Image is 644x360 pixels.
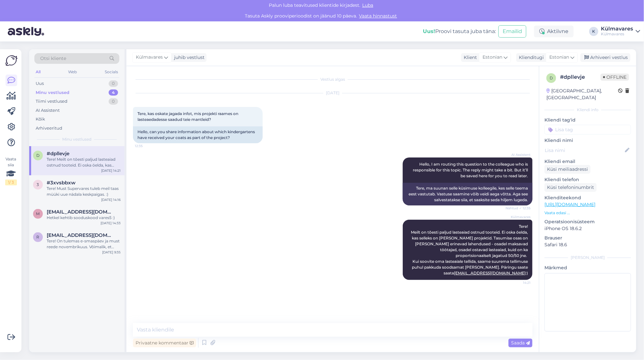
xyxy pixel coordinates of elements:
[360,2,375,8] span: Luba
[544,235,631,241] p: Brauser
[47,180,76,186] span: #3xvsbbxw
[516,54,544,61] div: Klienditugi
[101,168,121,173] div: [DATE] 14:21
[133,76,532,82] div: Vestlus algas
[36,89,69,96] div: Minu vestlused
[544,158,631,165] p: Kliendi email
[103,68,119,76] div: Socials
[36,107,60,114] div: AI Assistent
[133,339,196,347] div: Privaatne kommentaar
[403,183,532,205] div: Tere, ma suunan selle küsimuse kolleegile, kes selle teema eest vastutab. Vastuse saamine võib ve...
[47,232,114,238] span: Rainarkurekask@gmail.com
[37,235,40,239] span: R
[546,87,618,101] div: [GEOGRAPHIC_DATA], [GEOGRAPHIC_DATA]
[47,186,121,197] div: Tere! Must Supervares tuleb meil taas müüki uue nädala keskpaigas. :)
[601,26,633,31] div: Külmavares
[133,126,263,143] div: Hello, can you share information about which kindergartens have received your coats as part of th...
[67,68,78,76] div: Web
[506,215,531,219] span: Külmavares
[36,125,62,132] div: Arhiveeritud
[534,26,574,37] div: Aktiivne
[137,111,239,122] span: Tere, kas oskate jagada infot, mis projekti raames on lasteaedadesse saadud teie mantleid?
[544,255,631,261] div: [PERSON_NAME]
[423,28,435,34] b: Uus!
[544,241,631,248] p: Safari 18.6
[135,144,159,148] span: 12:35
[34,68,42,76] div: All
[36,116,45,122] div: Kõik
[109,98,118,105] div: 0
[601,31,633,37] div: Külmavares
[550,75,553,80] span: d
[506,152,531,157] span: AI Assistent
[36,98,67,105] div: Tiimi vestlused
[544,137,631,144] p: Kliendi nimi
[601,26,640,37] a: KülmavaresKülmavares
[5,54,18,67] img: Askly Logo
[40,55,66,62] span: Otsi kliente
[47,157,121,168] div: Tere! Meilt on tõesti paljud lasteaiad ostnud tooteid. Ei oska öelda, kas selleks on [PERSON_NAME...
[511,340,530,346] span: Saada
[36,211,40,216] span: M
[47,209,114,215] span: Maaritarikas@yahoo.com
[544,107,631,113] div: Kliendi info
[47,238,121,250] div: Tere! On tulemas e-smaspäev ja must reede novembrikuus. Võimalik, et oktoobri teises pooles, [PER...
[498,25,526,38] button: Emailid
[544,202,595,207] a: [URL][DOMAIN_NAME]
[47,151,69,157] span: #dpllevje
[544,165,590,174] div: Küsi meiliaadressi
[560,73,601,81] div: # dpllevje
[101,197,121,202] div: [DATE] 14:16
[172,54,205,61] div: juhib vestlust
[454,271,526,275] a: [EMAIL_ADDRESS][DOMAIN_NAME]
[544,125,631,134] input: Lisa tag
[544,117,631,123] p: Kliendi tag'id
[589,27,598,36] div: K
[506,280,531,285] span: 14:21
[411,224,529,275] span: Tere! Meilt on tõesti paljud lasteaiad ostnud tooteid. Ei oska öelda, kas selleks on [PERSON_NAME...
[136,54,163,61] span: Külmavares
[601,74,629,81] span: Offline
[544,176,631,183] p: Kliendi telefon
[544,264,631,271] p: Märkmed
[133,90,532,96] div: [DATE]
[37,182,39,187] span: 3
[36,80,44,87] div: Uus
[413,162,529,178] span: Hello, I am routing this question to the colleague who is responsible for this topic. The reply m...
[62,136,91,142] span: Minu vestlused
[544,194,631,201] p: Klienditeekond
[5,180,17,185] div: 1 / 3
[102,250,121,255] div: [DATE] 9:35
[5,156,17,185] div: Vaata siia
[544,183,597,192] div: Küsi telefoninumbrit
[36,153,40,158] span: d
[506,206,531,211] span: Nähtud ✓ 12:35
[109,80,118,87] div: 0
[47,215,121,221] div: Hetkel kehtib sooduskood vares5 :)
[544,218,631,225] p: Operatsioonisüsteem
[549,54,569,61] span: Estonian
[357,13,399,19] a: Vaata hinnastust
[544,225,631,232] p: iPhone OS 18.6.2
[461,54,477,61] div: Klient
[544,210,631,216] p: Vaata edasi ...
[580,53,630,62] div: Arhiveeri vestlus
[545,147,624,154] input: Lisa nimi
[483,54,502,61] span: Estonian
[423,28,496,35] div: Proovi tasuta juba täna:
[109,89,118,96] div: 4
[101,221,121,226] div: [DATE] 14:33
